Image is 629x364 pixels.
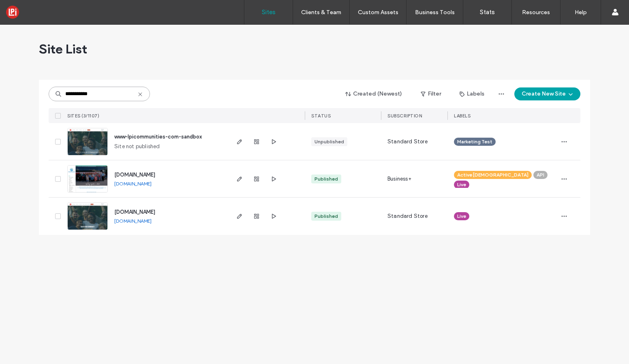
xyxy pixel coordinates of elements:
span: Site not published [114,143,160,151]
span: Marketing Test [457,138,492,145]
label: Custom Assets [358,9,398,16]
label: Sites [262,9,276,16]
a: [DOMAIN_NAME] [114,209,155,215]
a: [DOMAIN_NAME] [114,172,155,178]
button: Filter [413,87,449,100]
button: Created (Newest) [338,87,409,100]
span: STATUS [311,113,331,119]
span: Active [DEMOGRAPHIC_DATA] [457,171,528,179]
span: Live [457,213,466,220]
label: Business Tools [415,9,455,16]
button: Labels [452,87,492,100]
span: SUBSCRIPTION [387,113,422,119]
a: www-lpicommunities-com-sandbox [114,134,202,140]
label: Stats [480,9,495,16]
span: Business+ [387,175,411,183]
div: Unpublished [314,138,344,145]
a: [DOMAIN_NAME] [114,218,152,224]
span: Help [19,6,35,13]
span: LABELS [454,113,471,119]
span: Standard Store [387,212,428,220]
span: SITES (3/1107) [67,113,99,119]
a: [DOMAIN_NAME] [114,181,152,187]
span: API [537,171,544,179]
span: Standard Store [387,138,428,146]
div: Published [314,213,338,220]
label: Resources [522,9,550,16]
label: Help [575,9,587,16]
label: Clients & Team [301,9,341,16]
span: Live [457,181,466,188]
div: Published [314,175,338,183]
button: Create New Site [514,87,580,100]
span: Site List [39,41,87,57]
